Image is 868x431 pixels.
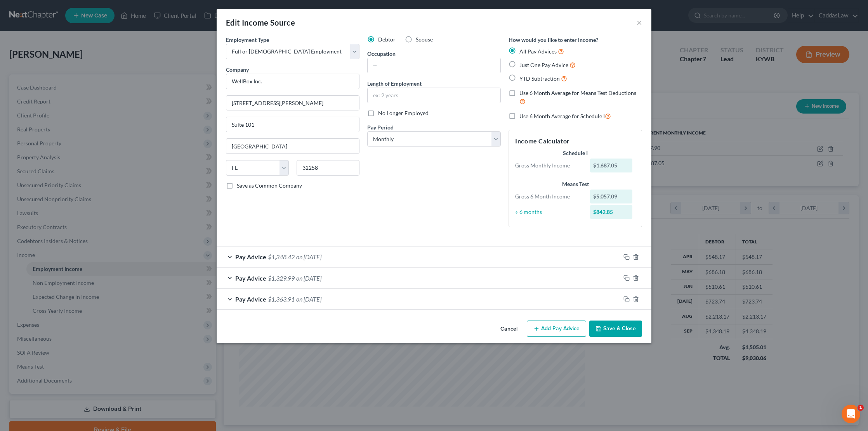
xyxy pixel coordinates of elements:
div: $842.85 [590,205,633,219]
span: Just One Pay Advice [519,62,568,68]
h5: Income Calculator [515,136,635,146]
span: Pay Period [367,124,394,131]
button: Cancel [494,321,524,337]
span: Pay Advice [235,295,266,303]
div: Gross 6 Month Income [511,193,586,200]
span: $1,363.91 [268,295,295,303]
span: Pay Advice [235,253,266,260]
button: Add Pay Advice [527,321,586,337]
span: 1 [858,405,864,411]
label: How would you like to enter income? [509,36,598,44]
span: Debtor [378,36,396,43]
iframe: Intercom live chat [842,405,860,423]
span: Employment Type [226,36,269,43]
div: ÷ 6 months [511,208,586,216]
div: Edit Income Source [226,17,295,28]
span: on [DATE] [296,253,321,260]
span: Pay Advice [235,274,266,282]
input: Search company by name... [226,74,359,89]
button: Save & Close [589,321,642,337]
label: Length of Employment [367,79,422,88]
span: Use 6 Month Average for Schedule I [519,113,605,119]
div: Means Test [515,180,635,188]
span: Save as Common Company [237,182,302,189]
input: Enter address... [226,96,359,110]
button: × [637,18,642,27]
span: on [DATE] [296,274,321,282]
div: $1,687.05 [590,159,633,172]
input: ex: 2 years [368,88,500,103]
span: Use 6 Month Average for Means Test Deductions [519,90,636,96]
input: Enter city... [226,139,359,153]
span: $1,329.99 [268,274,295,282]
div: Schedule I [515,149,635,157]
div: Gross Monthly Income [511,162,586,169]
input: Enter zip... [297,160,359,176]
div: $5,057.09 [590,190,633,203]
span: Spouse [416,36,433,43]
span: $1,348.42 [268,253,295,260]
span: Company [226,66,249,73]
label: Occupation [367,50,396,58]
span: All Pay Advices [519,48,557,55]
input: -- [368,58,500,73]
span: YTD Subtraction [519,75,560,82]
span: No Longer Employed [378,110,429,116]
input: Unit, Suite, etc... [226,117,359,132]
span: on [DATE] [296,295,321,303]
